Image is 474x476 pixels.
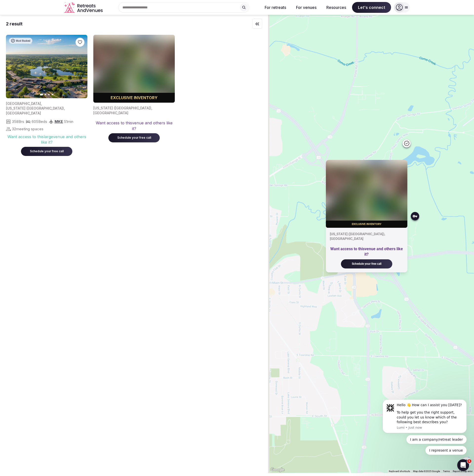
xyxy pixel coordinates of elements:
[64,2,104,13] svg: Retreats and Venues company logo
[292,2,320,13] button: For venues
[347,262,386,266] div: Schedule your free call
[384,232,385,236] span: ,
[6,134,87,145] div: Want access to this large venue and others like it?
[389,470,410,473] button: Keyboard shortcuts
[330,246,403,257] div: Want access to this venue and others like it?
[27,149,66,153] div: Schedule your free call
[93,106,151,110] span: [US_STATE] ([GEOGRAPHIC_DATA])
[45,94,46,95] button: Go to slide 2
[52,94,53,95] button: Go to slide 4
[64,119,73,124] span: 51 min
[467,459,471,463] span: 1
[443,470,450,473] a: Terms (opens in new tab)
[93,95,175,101] div: Exclusive inventory
[108,135,160,140] a: Schedule your free call
[12,126,43,132] span: 32 meeting spaces
[375,372,474,463] iframe: Intercom notifications message
[6,35,87,98] img: Featured image for venue
[453,470,473,473] a: Report a map error
[151,106,152,110] span: ,
[261,2,290,13] button: For retreats
[32,119,47,124] span: 605 Beds
[322,2,350,13] button: Resources
[341,262,392,265] a: Schedule your free call
[41,101,42,106] span: ,
[413,470,440,473] span: Map data ©2025 Google
[93,120,175,131] div: Want access to this venue and others like it?
[326,160,407,228] img: Blurred cover image for a premium venue
[93,35,175,103] img: Blurred cover image for a premium venue
[457,459,469,471] iframe: Intercom live chat
[55,119,63,124] span: MKE
[326,222,407,226] div: Exclusive inventory
[6,106,64,110] span: [US_STATE] ([GEOGRAPHIC_DATA])
[16,39,30,42] span: Most Booked
[48,94,50,95] button: Go to slide 3
[269,467,286,473] a: Open this area in Google Maps (opens a new window)
[6,111,41,115] span: [GEOGRAPHIC_DATA]
[40,94,43,95] button: Go to slide 1
[330,232,384,236] span: [US_STATE] ([GEOGRAPHIC_DATA])
[64,2,104,13] a: Visit the homepage
[21,148,72,153] a: Schedule your free call
[93,111,128,115] span: [GEOGRAPHIC_DATA]
[114,136,154,140] div: Schedule your free call
[6,21,22,27] div: 2 result
[12,119,24,124] span: 358 Brs
[6,101,41,106] span: [GEOGRAPHIC_DATA]
[330,237,363,241] span: [GEOGRAPHIC_DATA]
[9,38,32,44] div: Most Booked
[64,106,65,110] span: ,
[269,467,286,473] img: Google
[352,2,391,13] span: Let's connect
